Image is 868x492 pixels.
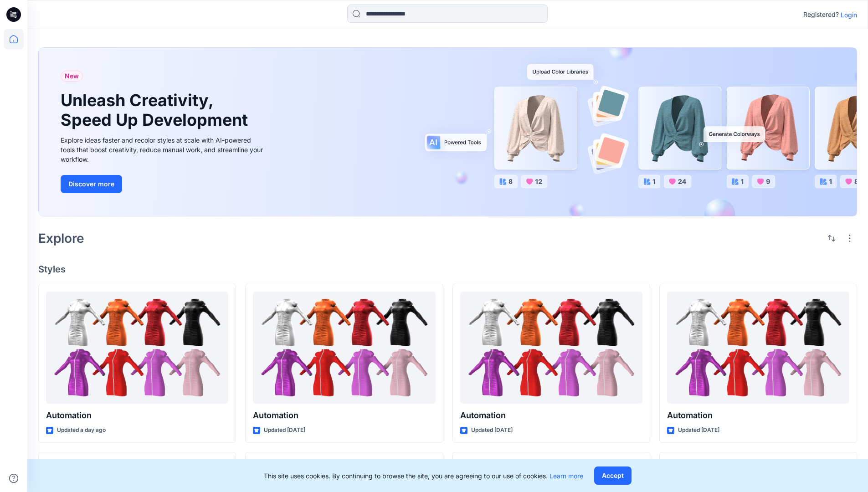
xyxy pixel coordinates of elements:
[38,264,857,275] h4: Styles
[471,425,513,435] p: Updated [DATE]
[38,231,84,246] h2: Explore
[460,292,642,404] a: Automation
[841,10,857,20] p: Login
[61,91,252,130] h1: Unleash Creativity, Speed Up Development
[264,425,305,435] p: Updated [DATE]
[550,472,583,480] a: Learn more
[46,292,228,404] a: Automation
[61,175,122,193] button: Discover more
[678,425,719,435] p: Updated [DATE]
[264,471,583,481] p: This site uses cookies. By continuing to browse the site, you are agreeing to our use of cookies.
[667,292,849,404] a: Automation
[803,9,839,20] p: Registered?
[253,292,435,404] a: Automation
[594,466,632,485] button: Accept
[253,409,435,422] p: Automation
[46,409,228,422] p: Automation
[460,409,642,422] p: Automation
[57,425,106,435] p: Updated a day ago
[65,71,79,82] span: New
[667,409,849,422] p: Automation
[61,135,266,164] div: Explore ideas faster and recolor styles at scale with AI-powered tools that boost creativity, red...
[61,175,266,193] a: Discover more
